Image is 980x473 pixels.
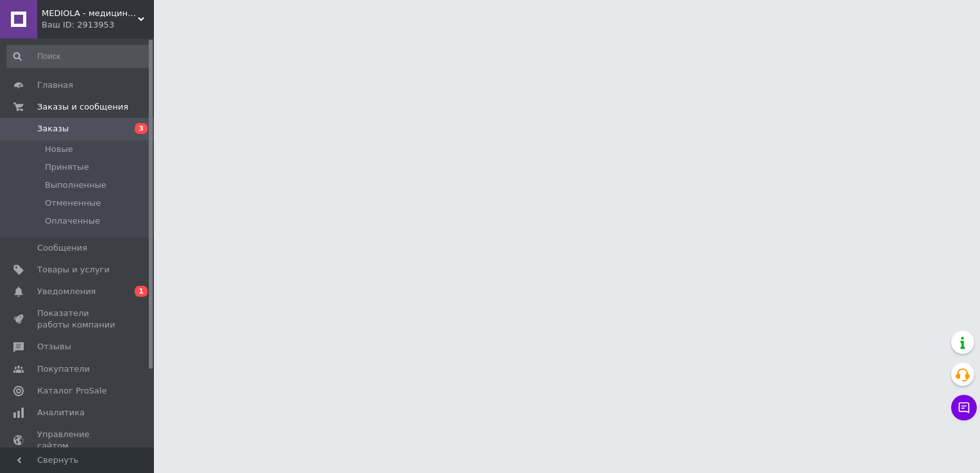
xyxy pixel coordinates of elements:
input: Поиск [6,45,151,68]
span: MEDIOLA - медицинские и лабораторные товары, спорт, реабилитация и контрольно-измерительные приборы [42,8,138,19]
span: Новые [45,144,73,155]
span: Показатели работы компании [37,308,119,331]
span: Каталог ProSale [37,385,106,397]
span: Заказы и сообщения [37,101,128,113]
span: Аналитика [37,407,85,419]
span: Главная [37,79,73,91]
span: Оплаченные [45,215,100,227]
span: Покупатели [37,363,90,375]
span: Принятые [45,162,89,173]
span: Уведомления [37,286,96,297]
span: Товары и услуги [37,264,110,276]
span: 3 [135,123,148,134]
div: Ваш ID: 2913953 [42,19,154,31]
span: Сообщения [37,242,87,254]
span: Выполненные [45,179,106,191]
span: Отмененные [45,197,101,209]
span: Отзывы [37,341,71,353]
span: 1 [135,286,148,297]
button: Чат с покупателем [951,395,977,420]
span: Управление сайтом [37,429,119,452]
span: Заказы [37,123,69,135]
